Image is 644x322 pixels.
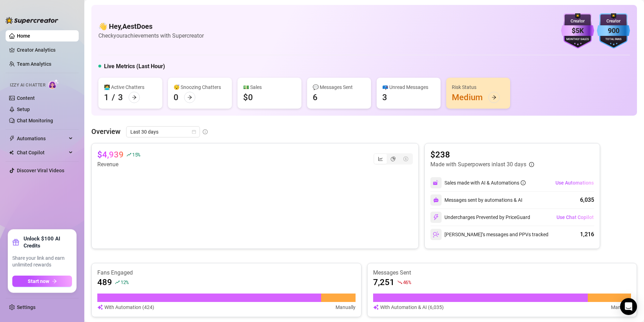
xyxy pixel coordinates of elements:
span: arrow-right [187,95,192,100]
article: Manually [611,303,631,311]
span: gift [12,239,19,246]
img: svg%3e [433,197,439,203]
div: Monthly Sales [561,37,594,42]
div: 900 [597,25,630,36]
span: Izzy AI Chatter [10,82,45,89]
div: 💵 Sales [243,83,296,91]
div: Sales made with AI & Automations [444,179,526,187]
button: Start nowarrow-right [12,276,72,287]
img: svg%3e [97,303,103,311]
span: fall [397,280,402,285]
span: thunderbolt [9,136,15,141]
button: Use Automations [555,177,594,188]
img: Chat Copilot [9,150,14,155]
article: $4,939 [97,149,124,160]
article: Overview [91,126,121,137]
span: arrow-right [132,95,137,100]
a: Settings [17,304,35,310]
article: Made with Superpowers in last 30 days [430,160,526,169]
article: Check your achievements with Supercreator [98,31,204,40]
div: Total Fans [597,37,630,42]
a: Chat Monitoring [17,118,53,123]
img: blue-badge-DgoSNQY1.svg [597,13,630,49]
span: dollar-circle [403,156,408,161]
div: Undercharges Prevented by PriceGuard [430,212,530,223]
span: Share your link and earn unlimited rewards [12,255,72,269]
article: 7,251 [373,277,395,288]
img: logo-BBDzfeDw.svg [6,17,58,24]
article: Fans Engaged [97,269,356,277]
div: 💬 Messages Sent [313,83,365,91]
div: 😴 Snoozing Chatters [174,83,226,91]
div: 0 [174,92,178,103]
div: $5K [561,25,594,36]
span: rise [126,152,131,157]
article: Revenue [97,160,140,169]
h5: Live Metrics (Last Hour) [104,62,165,71]
span: info-circle [529,162,534,167]
div: 6 [313,92,318,103]
article: With Automation (424) [104,303,154,311]
div: 3 [118,92,123,103]
span: rise [115,280,120,285]
a: Creator Analytics [17,44,73,56]
article: $238 [430,149,534,160]
a: Setup [17,107,30,112]
img: purple-badge-B9DA21FR.svg [561,13,594,49]
article: 489 [97,277,112,288]
button: Use Chat Copilot [556,212,594,223]
span: 46 % [403,279,411,285]
a: Team Analytics [17,61,51,67]
strong: Unlock $100 AI Credits [24,235,72,249]
div: 📪 Unread Messages [382,83,435,91]
img: svg%3e [433,231,439,238]
article: With Automation & AI (6,035) [380,303,444,311]
div: 👩‍💻 Active Chatters [104,83,157,91]
img: svg%3e [433,214,439,220]
img: svg%3e [433,180,439,186]
span: line-chart [378,156,383,161]
div: Risk Status [452,83,505,91]
a: Discover Viral Videos [17,168,64,173]
div: Creator [561,18,594,25]
span: 12 % [121,279,129,285]
div: 1 [104,92,109,103]
span: arrow-right [492,95,496,100]
a: Home [17,33,30,39]
span: Use Chat Copilot [557,214,594,220]
h4: 👋 Hey, AestDoes [98,21,204,31]
div: $0 [243,92,253,103]
div: Creator [597,18,630,25]
div: Open Intercom Messenger [620,298,637,315]
div: [PERSON_NAME]’s messages and PPVs tracked [430,229,548,240]
article: Manually [336,303,356,311]
a: Content [17,95,35,101]
span: info-circle [521,180,526,185]
span: 15 % [132,151,140,158]
span: Automations [17,133,67,144]
div: 1,216 [580,230,594,239]
article: Messages Sent [373,269,631,277]
img: AI Chatter [48,79,59,89]
span: arrow-right [52,279,57,284]
span: Use Automations [555,180,594,186]
span: pie-chart [391,156,396,161]
span: info-circle [203,129,208,134]
div: 3 [382,92,387,103]
span: Chat Copilot [17,147,67,158]
img: svg%3e [373,303,379,311]
span: calendar [192,130,196,134]
div: 6,035 [580,196,594,204]
span: Start now [28,278,49,284]
div: segmented control [373,153,413,165]
span: Last 30 days [130,127,196,137]
div: Messages sent by automations & AI [430,194,522,206]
